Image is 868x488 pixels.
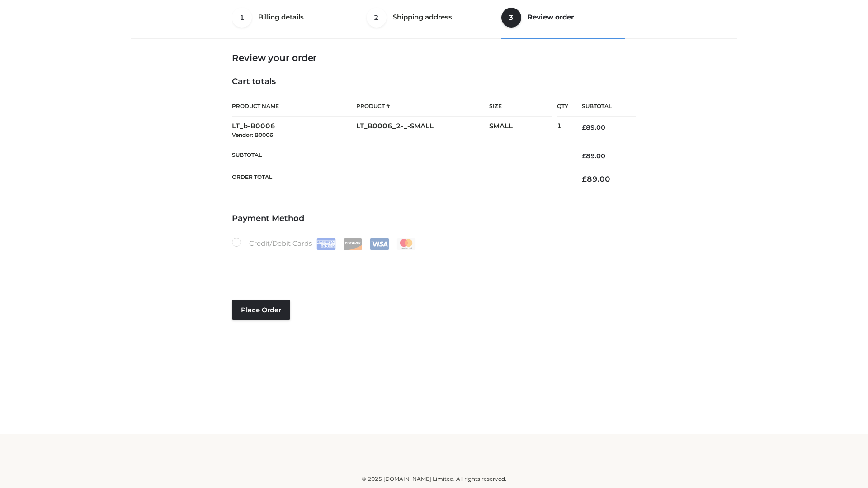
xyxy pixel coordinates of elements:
td: LT_b-B0006 [232,117,356,145]
td: 1 [557,117,568,145]
span: £ [582,123,586,131]
th: Size [489,96,552,117]
td: LT_B0006_2-_-SMALL [356,117,489,145]
span: £ [582,152,586,160]
th: Product Name [232,96,356,117]
label: Credit/Debit Cards [232,238,417,250]
div: © 2025 [DOMAIN_NAME] Limited. All rights reserved. [134,474,734,483]
bdi: 89.00 [582,174,610,183]
img: Mastercard [396,238,416,250]
small: Vendor: B0006 [232,131,273,138]
button: Place order [232,300,290,320]
td: SMALL [489,117,557,145]
th: Subtotal [568,96,636,117]
th: Subtotal [232,145,568,167]
bdi: 89.00 [582,152,605,160]
img: Visa [370,238,389,250]
img: Discover [343,238,363,250]
th: Order Total [232,167,568,191]
th: Qty [557,96,568,117]
bdi: 89.00 [582,123,605,131]
h4: Payment Method [232,214,636,224]
h4: Cart totals [232,77,636,87]
h3: Review your order [232,52,636,63]
span: £ [582,174,587,183]
iframe: Secure payment input frame [230,248,634,281]
img: Amex [316,238,336,250]
th: Product # [356,96,489,117]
